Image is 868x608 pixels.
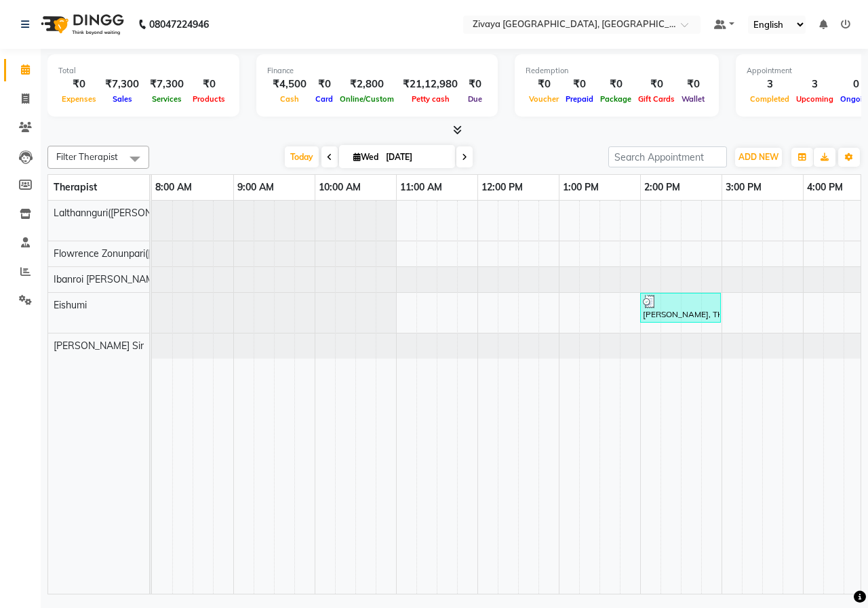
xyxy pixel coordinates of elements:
div: ₹0 [58,77,100,92]
a: 2:00 PM [641,178,684,197]
div: ₹2,800 [336,77,397,92]
span: Therapist [54,181,97,193]
input: 2025-09-03 [382,147,450,167]
div: ₹7,300 [144,77,189,92]
span: Filter Therapist [56,151,118,162]
span: Today [285,146,319,167]
span: Due [465,94,486,104]
span: Petty cash [408,94,453,104]
div: ₹0 [526,77,562,92]
div: ₹0 [562,77,597,92]
div: 3 [747,77,793,92]
span: Online/Custom [336,94,397,104]
span: Package [597,94,635,104]
span: Completed [747,94,793,104]
div: ₹0 [189,77,229,92]
span: Prepaid [562,94,597,104]
button: ADD NEW [735,148,782,167]
span: [PERSON_NAME] Sir [54,340,144,352]
div: ₹0 [635,77,678,92]
span: ADD NEW [738,152,778,162]
div: [PERSON_NAME], TK01, 02:00 PM-03:00 PM, Swedish De-Stress - 60 Mins [642,295,719,321]
div: ₹0 [678,77,708,92]
a: 9:00 AM [234,178,277,197]
span: Cash [277,94,302,104]
div: ₹21,12,980 [397,77,463,92]
div: ₹0 [463,77,487,92]
span: Voucher [526,94,562,104]
span: Card [312,94,336,104]
span: Wallet [678,94,708,104]
a: 8:00 AM [152,178,195,197]
div: ₹0 [312,77,336,92]
a: 10:00 AM [315,178,364,197]
div: ₹4,500 [267,77,312,92]
span: Gift Cards [635,94,678,104]
span: Eishumi [54,299,87,311]
a: 1:00 PM [559,178,602,197]
span: Ibanroi [PERSON_NAME] [54,273,162,285]
img: logo [35,5,127,43]
a: 12:00 PM [478,178,526,197]
span: Sales [109,94,136,104]
input: Search Appointment [608,146,727,167]
span: Lalthannguri([PERSON_NAME]) [54,207,189,219]
span: Products [189,94,229,104]
span: Services [149,94,185,104]
div: Total [58,65,229,77]
b: 08047224946 [149,5,209,43]
span: Flowrence Zonunpari([PERSON_NAME]) [54,247,226,260]
div: ₹7,300 [100,77,144,92]
div: ₹0 [597,77,635,92]
a: 4:00 PM [804,178,846,197]
a: 3:00 PM [722,178,765,197]
span: Expenses [58,94,100,104]
a: 11:00 AM [397,178,446,197]
span: Wed [350,152,382,162]
div: Redemption [526,65,708,77]
div: Finance [267,65,487,77]
span: Upcoming [793,94,837,104]
div: 3 [793,77,837,92]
